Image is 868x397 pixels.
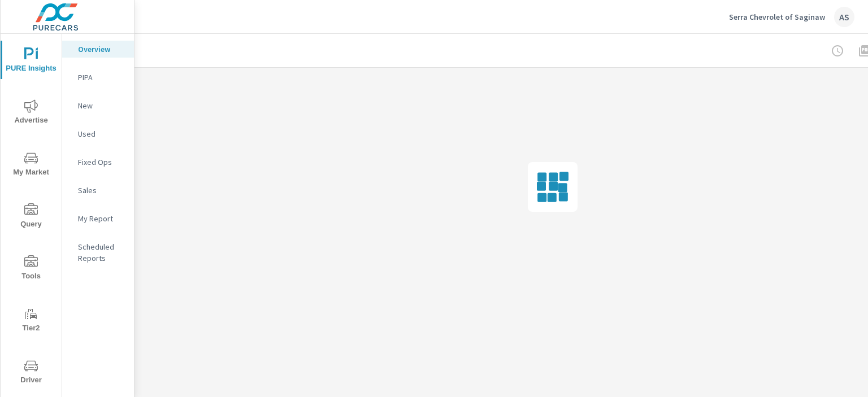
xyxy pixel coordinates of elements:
[78,43,125,55] p: Overview
[4,255,58,283] span: Tools
[62,154,134,171] div: Fixed Ops
[4,359,58,387] span: Driver
[62,182,134,199] div: Sales
[78,156,125,168] p: Fixed Ops
[78,72,125,83] p: PIPA
[78,185,125,196] p: Sales
[834,7,854,27] div: AS
[62,125,134,142] div: Used
[78,128,125,139] p: Used
[62,238,134,267] div: Scheduled Reports
[62,41,134,58] div: Overview
[78,213,125,224] p: My Report
[4,47,58,75] span: PURE Insights
[4,99,58,127] span: Advertise
[4,203,58,231] span: Query
[78,100,125,111] p: New
[62,210,134,227] div: My Report
[62,97,134,114] div: New
[4,151,58,179] span: My Market
[62,69,134,86] div: PIPA
[4,307,58,335] span: Tier2
[78,241,125,264] p: Scheduled Reports
[729,12,825,22] p: Serra Chevrolet of Saginaw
